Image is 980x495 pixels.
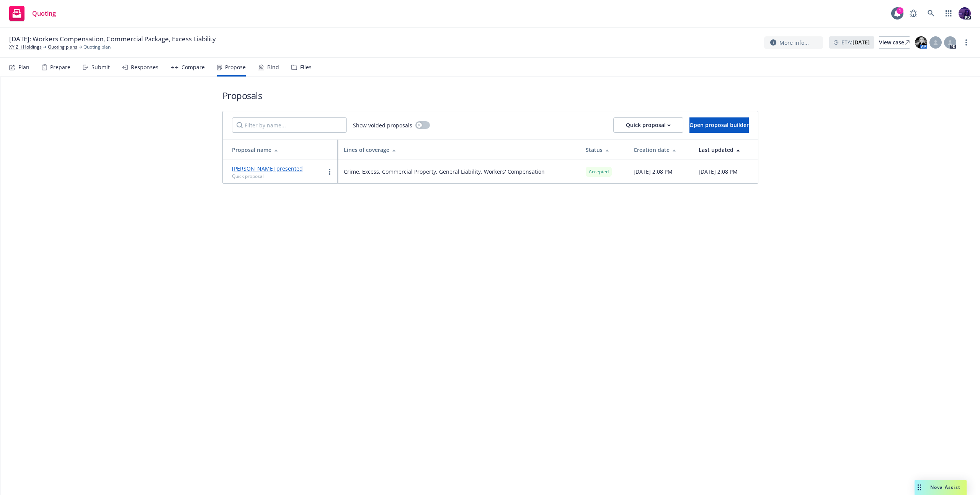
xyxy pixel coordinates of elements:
h1: Proposals [222,89,758,102]
a: Switch app [941,6,956,21]
div: Lines of coverage [344,146,573,154]
div: 1 [897,7,903,14]
span: Nova Assist [930,484,960,490]
a: Quoting plans [48,44,77,50]
div: Prepare [50,64,70,70]
a: View case [879,36,910,49]
img: photo [959,7,971,20]
button: More info... [764,36,823,49]
button: Nova Assist [915,480,967,495]
span: Crime, Excess, Commercial Property, General Liability, Workers' Compensation [344,168,545,176]
span: ETA : [841,38,870,46]
div: Bind [267,64,279,70]
button: Open proposal builder [689,117,749,133]
span: [DATE]: Workers Compensation, Commercial Package, Excess Liability [9,34,216,44]
a: Report a Bug [906,6,921,21]
div: Creation date [634,146,686,154]
a: more [325,167,334,176]
span: Quoting plan [83,44,111,50]
div: Compare [181,64,205,70]
span: Show voided proposals [353,121,412,129]
button: Quick proposal [613,117,683,133]
a: [PERSON_NAME] presented [232,165,303,172]
a: XY Zili Holdings [9,44,42,50]
a: more [962,38,971,47]
div: Drag to move [915,480,924,495]
div: Plan [18,64,29,70]
a: Quoting [6,3,59,24]
div: Quick proposal [626,118,671,132]
div: Submit [91,64,110,70]
div: View case [879,37,910,48]
span: Accepted [589,168,609,175]
span: More info... [779,39,809,47]
div: Quick proposal [232,173,303,179]
img: photo [915,36,927,49]
a: Search [923,6,939,21]
input: Filter by name... [232,117,347,133]
div: Status [586,146,621,154]
div: Files [300,64,312,70]
span: [DATE] 2:08 PM [699,168,738,176]
span: Open proposal builder [689,121,749,129]
div: Last updated [699,146,751,154]
span: Quoting [32,10,56,16]
div: Propose [225,64,246,70]
span: [DATE] 2:08 PM [634,168,673,176]
div: Responses [131,64,158,70]
div: Proposal name [232,146,332,154]
strong: [DATE] [853,39,870,46]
